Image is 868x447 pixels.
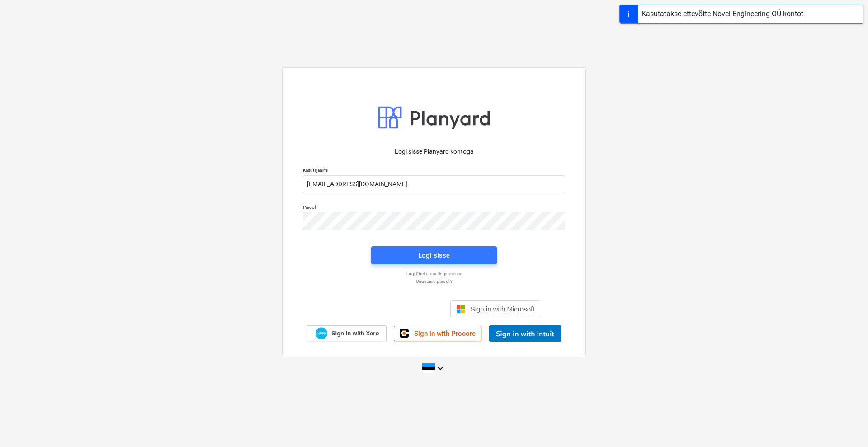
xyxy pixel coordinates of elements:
[394,326,481,341] a: Sign in with Procore
[471,305,535,313] span: Sign in with Microsoft
[298,271,570,277] a: Logi ühekordse lingiga sisse
[371,246,497,264] button: Logi sisse
[303,204,565,212] p: Parool
[456,305,465,314] img: Microsoft logo
[323,299,448,319] iframe: Sisselogimine Google'i nupu abil
[414,329,476,338] span: Sign in with Procore
[418,249,450,261] div: Logi sisse
[298,278,570,284] a: Unustasid parooli?
[303,175,565,193] input: Kasutajanimi
[331,329,379,338] span: Sign in with Xero
[307,325,387,341] a: Sign in with Xero
[316,327,327,339] img: Xero logo
[303,167,565,175] p: Kasutajanimi
[642,9,803,19] div: Kasutatakse ettevõtte Novel Engineering OÜ kontot
[303,147,565,156] p: Logi sisse Planyard kontoga
[435,363,446,374] i: keyboard_arrow_down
